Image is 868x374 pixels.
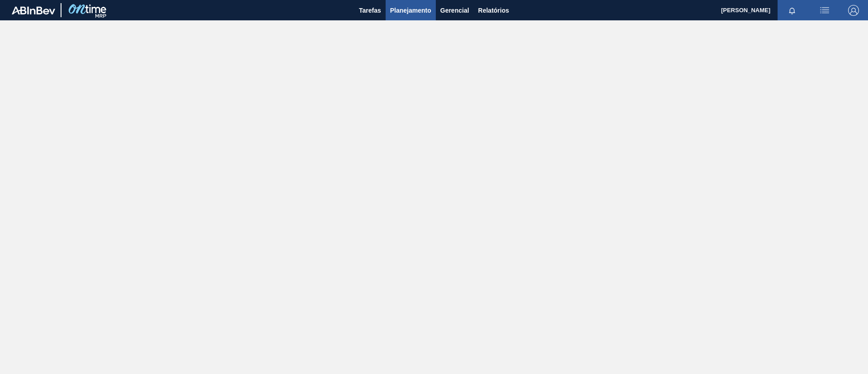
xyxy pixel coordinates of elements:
[819,5,830,16] img: userActions
[390,5,431,16] span: Planejamento
[478,5,509,16] span: Relatórios
[12,6,55,14] img: TNhmsLtSVTkK8tSr43FrP2fwEKptu5GPRR3wAAAABJRU5ErkJggg==
[778,4,807,17] button: Notificações
[359,5,381,16] span: Tarefas
[848,5,859,16] img: Logout
[440,5,469,16] span: Gerencial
